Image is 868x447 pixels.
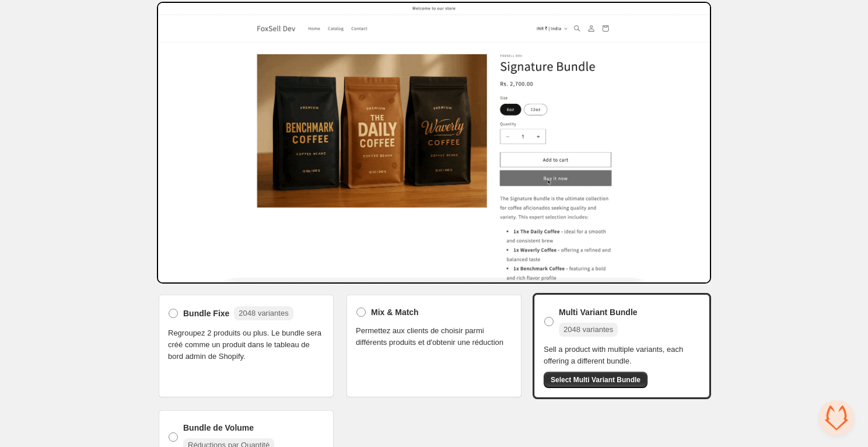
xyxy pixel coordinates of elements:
[183,308,229,319] span: Bundle Fixe
[544,344,700,367] span: Sell a product with multiple variants, each offering a different bundle.
[551,375,640,385] span: Select Multi Variant Bundle
[559,306,638,318] span: Multi Variant Bundle
[563,325,613,334] span: 2048 variantes
[819,400,854,435] div: Ouvrir le chat
[239,309,288,317] span: 2048 variantes
[183,422,254,434] span: Bundle de Volume
[544,372,647,388] button: Select Multi Variant Bundle
[356,325,512,348] span: Permettez aux clients de choisir parmi différents produits et d'obtenir une réduction
[168,327,324,362] span: Regroupez 2 produits ou plus. Le bundle sera créé comme un produit dans le tableau de bord admin ...
[157,2,711,284] img: Bundle Preview
[371,306,419,318] span: Mix & Match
